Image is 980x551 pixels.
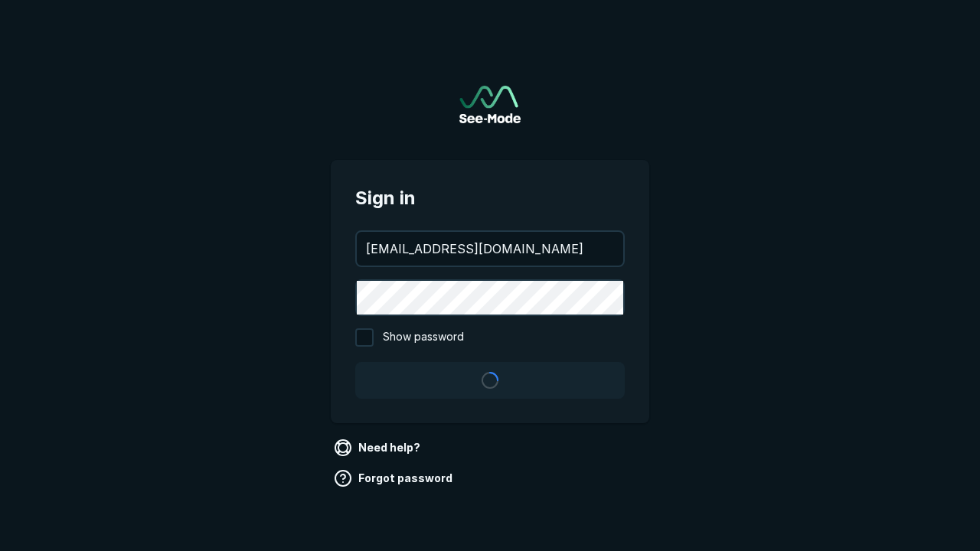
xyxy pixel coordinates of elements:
span: Show password [383,328,464,347]
a: Need help? [331,435,426,460]
img: See-Mode Logo [459,86,521,123]
a: Forgot password [331,466,459,491]
span: Sign in [355,184,625,212]
a: Go to sign in [459,86,521,123]
input: your@email.com [357,232,623,266]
